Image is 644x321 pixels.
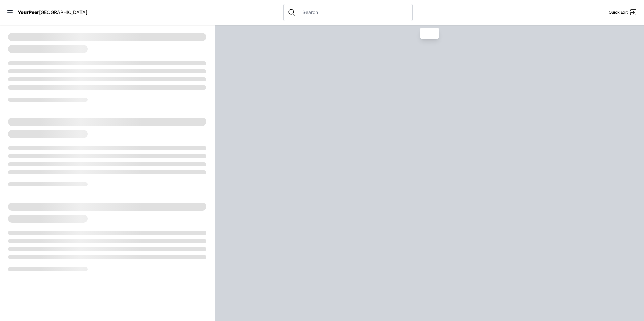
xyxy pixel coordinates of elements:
[609,10,628,15] span: Quick Exit
[609,8,637,16] a: Quick Exit
[39,9,87,15] span: [GEOGRAPHIC_DATA]
[18,10,87,14] a: YourPeer[GEOGRAPHIC_DATA]
[18,9,39,15] span: YourPeer
[298,9,408,16] input: Search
